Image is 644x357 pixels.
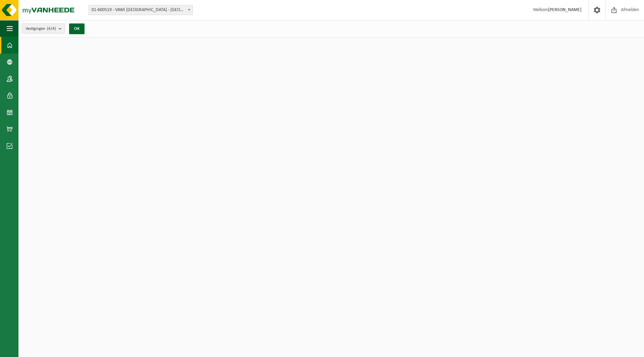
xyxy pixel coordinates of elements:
span: 01-600519 - VAWI NV - ANTWERPEN [89,5,193,15]
button: Vestigingen(4/4) [22,23,65,34]
span: Vestigingen [25,24,56,34]
count: (4/4) [47,26,56,31]
strong: [PERSON_NAME] [548,7,582,12]
span: 01-600519 - VAWI NV - ANTWERPEN [89,5,193,15]
button: OK [69,23,85,34]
